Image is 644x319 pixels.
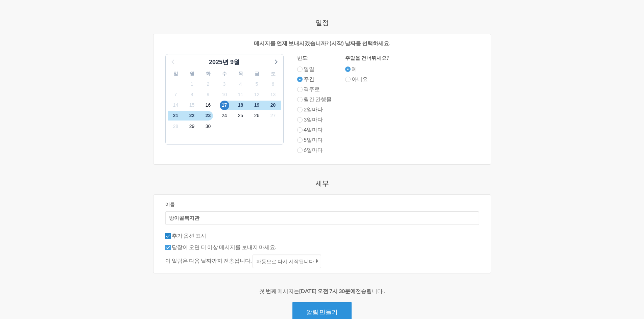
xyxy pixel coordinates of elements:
[165,211,479,225] input: 2~4단어 이름을 추천합니다.
[268,79,278,89] span: 2025년 10월 6일 화요일
[191,81,193,87] font: 1
[297,148,303,153] input: 6일마다
[220,101,229,110] span: 2025년 10월 17일 금요일
[315,179,329,187] font: 세부
[268,90,278,100] span: 2025년 10월 13일
[204,122,213,131] span: 2025년 10월 30일
[173,102,178,108] font: 14
[165,245,171,250] input: 답장이 오면 더 이상 메시지를 보내지 마세요.
[174,92,177,97] font: 7
[190,71,194,76] font: 월
[165,201,175,207] font: 이름
[271,71,276,76] font: 토
[297,87,303,92] input: 격주로
[206,113,211,118] font: 23
[207,92,210,97] font: 9
[297,137,303,143] input: 5일마다
[220,111,229,121] span: 2025년 10월 24일 금요일
[173,113,178,118] font: 21
[236,90,245,100] span: 2025년 10월 11일 토요일
[172,232,206,239] font: 추가 옵션 표시
[255,71,259,76] font: 금
[187,122,197,131] span: 2025년 10월 29일
[189,124,195,129] font: 29
[238,102,243,108] font: 18
[187,101,197,110] span: 2025년 10월 15일
[297,67,303,72] input: 일일
[187,111,197,121] span: 2025년 10월 22일
[204,101,213,110] span: 2025년 10월 16일
[356,288,385,294] font: 전송됩니다 .
[171,90,181,100] span: 2025년 10월 7일 쳰
[173,71,178,76] font: 일
[239,81,242,87] font: 4
[304,126,323,133] font: 4일마다
[306,308,338,316] font: 알림 만들기
[207,81,210,87] font: 2
[222,113,227,118] font: 24
[252,101,262,110] span: 2025년 10월 19일 토요일
[204,90,213,100] span: 2025년 10월 9일
[304,76,314,82] font: 주간
[172,244,276,250] font: 답장이 오면 더 이상 메시지를 보내지 마세요.
[165,233,171,239] input: 추가 옵션 표시
[270,113,276,118] font: 27
[254,40,390,46] font: 메시지를 언제 보내시겠습니까? (시작) 날짜를 선택하세요.
[304,106,323,112] font: 2일마다
[238,92,243,97] font: 11
[352,76,368,82] font: 아니요
[220,90,229,100] span: 2025년 10월 10일 금요일
[254,102,260,108] font: 19
[222,102,227,108] font: 17
[173,124,178,129] font: 28
[297,97,303,102] input: 월간 간행물
[223,81,226,87] font: 3
[236,101,245,110] span: 2025년 10월 18일 토요일
[206,102,211,108] font: 16
[299,288,356,294] font: [DATE] 오전 7시 30분에
[204,79,213,89] span: 2025년 10월 2일
[315,18,329,26] font: 일정
[304,86,320,92] font: 격주로
[204,111,213,121] span: 2025년 10월 23일
[189,113,195,118] font: 22
[268,111,278,121] span: 2025년 10월 27일 화요일
[206,71,211,76] font: 화
[206,124,211,129] font: 30
[222,92,227,97] font: 10
[254,113,260,118] font: 26
[238,113,243,118] font: 25
[222,71,227,76] font: 수
[189,102,195,108] font: 15
[297,127,303,133] input: 4일마다
[345,77,351,82] input: 아니요
[259,288,299,294] font: 첫 번째 메시지는
[187,79,197,89] span: 2025년 10월 1일부터
[345,55,389,61] font: 주말을 건너뛰세요?
[165,257,252,264] font: 이 알림은 다음 날짜까지 전송됩니다.
[297,107,303,112] input: 2일마다
[297,55,309,61] font: 빈도:
[171,101,181,110] span: 2025년 10월 14일 쳰
[236,111,245,121] span: 2025년 10월 25일 토요일
[252,79,262,89] span: 2025년 10월 5일 토요일
[252,90,262,100] span: 2025년 10월 12일 토요일
[304,65,314,72] font: 일일
[191,92,193,97] font: 8
[256,81,258,87] font: 5
[171,111,181,121] span: 2025년 10월 21일 쳰
[304,96,332,102] font: 월간 간행물
[236,79,245,89] span: 2025년 10월 4일 토요일
[187,90,197,100] span: 2025년 10월 8일
[209,59,240,65] font: 2025년 9월
[304,136,323,143] font: 5일마다
[220,79,229,89] span: 2025년 10월 3일 금요일
[297,77,303,82] input: 주간
[270,92,276,97] font: 13
[272,81,275,87] font: 6
[238,71,243,76] font: 목
[270,102,276,108] font: 20
[345,67,351,72] input: 예
[352,65,357,72] font: 예
[268,101,278,110] span: 2025년 10월 20일 화요일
